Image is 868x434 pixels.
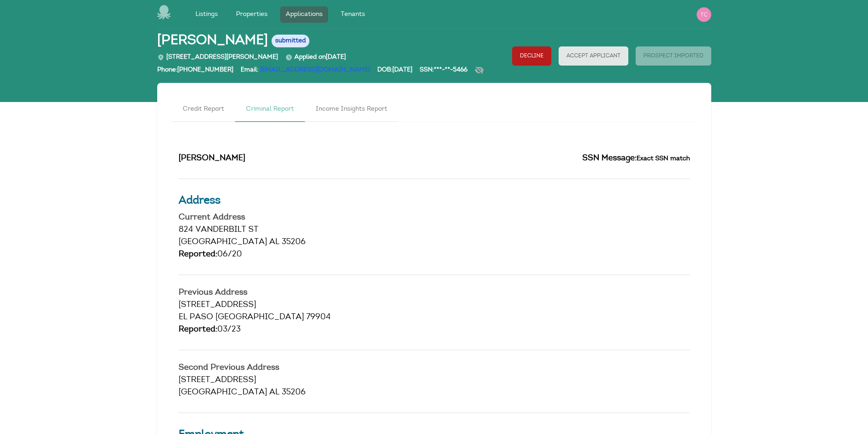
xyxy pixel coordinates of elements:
span: submitted [272,35,309,47]
div: Phone: [PHONE_NUMBER] [157,66,233,79]
nav: Tabs [172,97,697,122]
span: 824 VANDERBILT ST [179,226,258,234]
span: [GEOGRAPHIC_DATA] [179,388,267,397]
a: Listings [190,6,223,23]
div: Email: [241,66,370,79]
span: Applied on [DATE] [285,54,346,61]
span: [STREET_ADDRESS] [179,301,256,309]
button: Accept Applicant [559,46,628,66]
h4: Current Address [179,214,690,222]
span: [PERSON_NAME] [157,33,268,49]
span: [STREET_ADDRESS] [179,376,256,384]
span: AL [269,238,279,246]
a: [EMAIL_ADDRESS][DOMAIN_NAME] [260,67,370,73]
div: 03/23 [179,324,690,336]
span: 35206 [282,238,306,246]
span: Reported: [179,326,217,334]
a: Income Insights Report [305,97,398,122]
a: Criminal Report [235,97,305,122]
span: [GEOGRAPHIC_DATA] [216,313,304,322]
h2: [PERSON_NAME] [179,153,427,165]
span: EL PASO [179,313,213,322]
span: [GEOGRAPHIC_DATA] [179,238,267,246]
span: AL [269,388,279,397]
span: 79904 [306,313,331,322]
span: 35206 [282,388,306,397]
div: 06/20 [179,249,690,261]
a: Credit Report [172,97,235,122]
div: DOB: [DATE] [377,66,412,79]
h4: Previous Address [179,289,690,297]
a: Tenants [335,6,370,23]
span: [STREET_ADDRESS][PERSON_NAME] [157,54,278,61]
h4: Second Previous Address [179,364,690,372]
span: SSN Message: [582,154,637,163]
span: Reported: [179,250,217,259]
small: Exact SSN match [637,155,690,162]
h3: Address [179,193,690,209]
button: Decline [512,46,551,66]
a: Properties [231,6,273,23]
a: Applications [280,6,328,23]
